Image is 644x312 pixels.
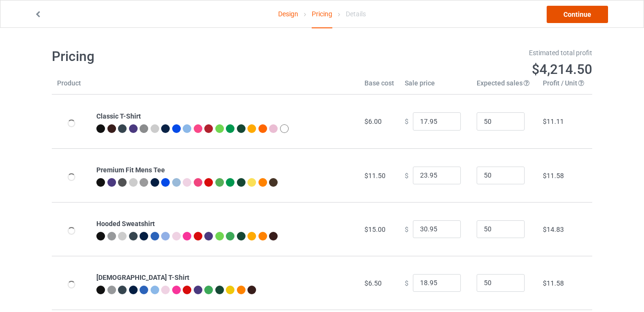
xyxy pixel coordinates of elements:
th: Expected sales [471,78,538,95]
span: $11.58 [543,172,564,180]
span: $ [405,171,409,179]
h1: Pricing [52,48,316,65]
span: $15.00 [364,226,386,233]
span: $ [405,279,409,287]
b: [DEMOGRAPHIC_DATA] T-Shirt [96,274,189,281]
span: $4,214.50 [532,61,592,77]
b: Classic T-Shirt [96,112,141,120]
span: $11.58 [543,279,564,287]
span: $6.00 [364,118,382,125]
span: $6.50 [364,279,382,287]
span: $14.83 [543,226,564,233]
img: heather_texture.png [140,178,148,187]
th: Base cost [359,78,399,95]
th: Profit / Unit [538,78,592,95]
span: $ [405,118,409,125]
a: Design [278,0,298,27]
b: Premium Fit Mens Tee [96,166,165,174]
div: Details [346,0,366,27]
a: Continue [547,6,608,23]
span: $11.11 [543,118,564,125]
div: Estimated total profit [329,48,593,58]
b: Hooded Sweatshirt [96,220,155,228]
img: heather_texture.png [140,124,148,133]
div: Pricing [312,0,332,28]
span: $11.50 [364,172,386,180]
th: Product [52,78,91,95]
th: Sale price [399,78,471,95]
span: $ [405,225,409,233]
